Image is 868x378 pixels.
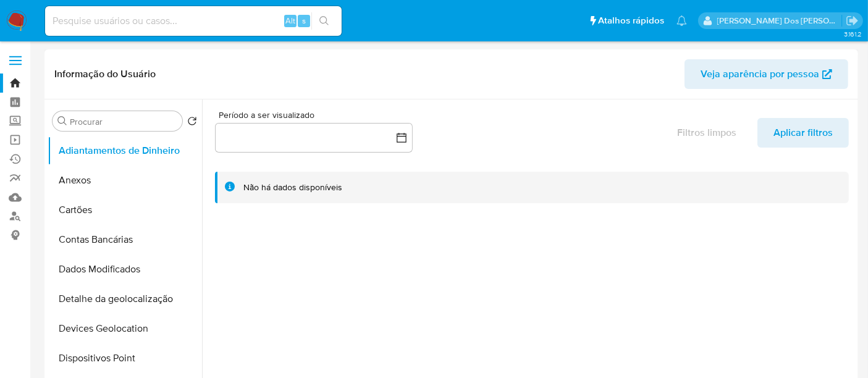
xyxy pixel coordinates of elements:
[311,12,337,30] button: search-icon
[846,14,859,27] a: Sair
[70,116,177,127] input: Procurar
[54,68,156,80] h1: Informação do Usuário
[187,116,197,130] button: Retornar ao pedido padrão
[48,343,202,373] button: Dispositivos Point
[676,15,687,26] a: Notificações
[48,314,202,343] button: Devices Geolocation
[302,15,306,27] span: s
[685,59,848,89] button: Veja aparência por pessoa
[48,195,202,225] button: Cartões
[48,254,202,284] button: Dados Modificados
[285,15,295,27] span: Alt
[717,15,842,27] p: renato.lopes@mercadopago.com.br
[598,14,664,27] span: Atalhos rápidos
[48,166,202,195] button: Anexos
[48,284,202,314] button: Detalhe da geolocalização
[48,225,202,254] button: Contas Bancárias
[45,13,342,29] input: Pesquise usuários ou casos...
[48,136,202,166] button: Adiantamentos de Dinheiro
[57,116,67,126] button: Procurar
[701,59,819,89] span: Veja aparência por pessoa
